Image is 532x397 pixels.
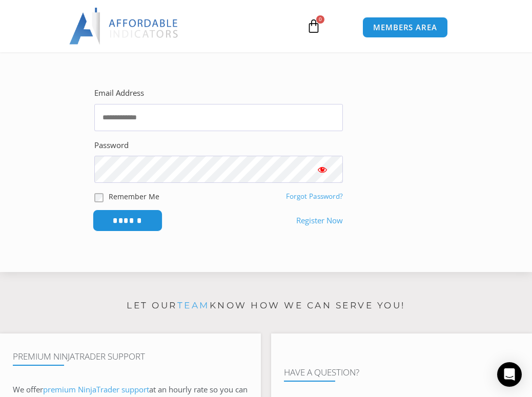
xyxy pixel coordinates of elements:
[13,351,248,362] h4: Premium NinjaTrader Support
[284,367,519,378] h4: Have A Question?
[69,8,179,45] img: LogoAI | Affordable Indicators – NinjaTrader
[291,11,336,41] a: 0
[94,138,129,153] label: Password
[43,384,149,394] a: premium NinjaTrader support
[286,192,343,201] a: Forgot Password?
[362,17,448,38] a: MEMBERS AREA
[302,156,343,183] button: Show password
[177,300,210,310] a: team
[109,191,159,202] label: Remember Me
[296,214,343,228] a: Register Now
[497,362,522,387] div: Open Intercom Messenger
[94,86,144,100] label: Email Address
[316,15,324,24] span: 0
[373,24,437,31] span: MEMBERS AREA
[13,384,43,394] span: We offer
